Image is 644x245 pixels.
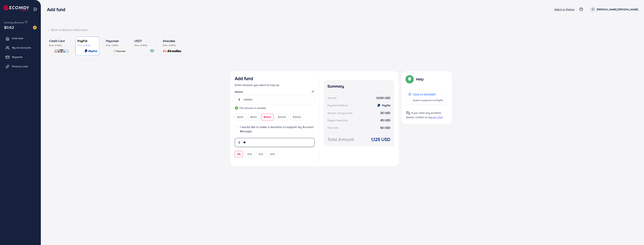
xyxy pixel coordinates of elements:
span: $200 [237,115,244,119]
div: Amount [327,96,337,100]
img: card [162,49,183,53]
iframe: Chat [628,228,641,242]
strong: 1,125 USD [371,136,390,143]
span: 15% [259,152,263,156]
small: (4.50%) [340,119,347,122]
p: Help [416,77,424,81]
div: Service charge [327,111,354,115]
span: $2000 [278,115,286,119]
img: card [85,49,97,53]
p: Payoneer [106,39,126,43]
a: Payment [3,53,38,61]
span: $500 [250,115,257,119]
small: This amount is suitable [235,106,315,110]
p: [PERSON_NAME] [PERSON_NAME] [597,7,638,12]
span: My ad accounts [12,46,31,49]
div: Paypal fee [327,118,349,122]
div: Back to Balance Allocation [47,28,638,32]
strong: 45 USD [380,118,391,122]
span: $1000 [264,115,271,119]
span: $5000 [293,115,301,119]
img: Popup guide [406,76,413,82]
p: (Fee: 0.00%) [134,44,154,47]
img: logo [4,5,29,11]
img: Popup guide [406,111,410,115]
img: image [33,26,37,29]
a: My ad accounts [3,44,38,51]
p: Click to kickstart! [413,92,443,97]
p: Airwallex [163,39,183,43]
span: I would like to make a donation to support my Account Manager. [240,125,314,133]
p: Guide to payment via PayPal [413,98,443,103]
img: guide [235,106,238,110]
p: Switch to Partner [554,7,575,12]
span: 10% [247,152,252,156]
p: Enter amount you want to top-up [235,83,315,87]
span: Overview [12,36,23,40]
p: (Fee: 0.00%) [163,44,183,47]
img: credit [377,103,381,108]
strong: PayPal [382,103,391,107]
h3: Add fund [47,7,68,12]
div: Tip [327,126,340,130]
h3: Add fund [235,76,253,81]
p: (Fee: 1.00%) [106,44,126,47]
img: menu [33,7,37,11]
p: USDT [134,39,154,43]
a: [PERSON_NAME] [PERSON_NAME] [589,7,638,12]
span: Product Links [12,64,28,68]
p: (Fee: 4.00%) [49,44,69,47]
p: Credit Card [49,39,69,43]
img: card [54,49,69,53]
h4: Summary [327,84,391,89]
p: PayPal [78,39,97,43]
strong: 30 USD [380,111,391,115]
span: If you have any problem, please contact us by [406,111,442,119]
img: card [113,49,126,53]
span: Payment [12,55,22,59]
a: Product Links [3,63,38,70]
small: (3.00%) [345,112,353,115]
p: (Fee: 4.50%) [78,44,97,47]
div: Payment Method [327,103,348,107]
span: 5% [237,152,241,156]
img: card [150,49,154,53]
span: 20% [270,152,275,156]
small: (5.00%) [331,126,338,129]
span: Live Chat [432,115,443,119]
legend: Amount [235,90,315,95]
div: Total Amount [327,136,354,143]
strong: 1,000 USD [376,96,390,100]
span: Ecomdy Balance [4,21,24,24]
strong: 50 USD [380,126,391,130]
a: Overview [3,34,38,42]
span: $0.62 [4,25,14,30]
